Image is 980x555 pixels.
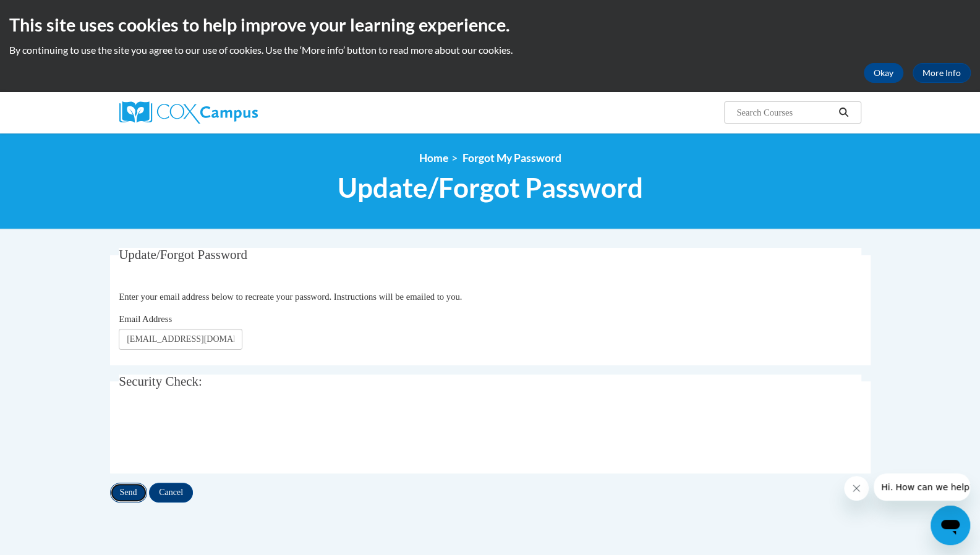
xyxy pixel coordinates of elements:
[7,9,100,19] span: Hi. How can we help?
[119,314,172,324] span: Email Address
[9,43,971,57] p: By continuing to use the site you agree to our use of cookies. Use the ‘More info’ button to read...
[844,476,869,501] iframe: Close message
[119,329,242,350] input: Email
[913,63,971,83] a: More Info
[119,292,462,302] span: Enter your email address below to recreate your password. Instructions will be emailed to you.
[338,171,643,204] span: Update/Forgot Password
[119,410,307,458] iframe: reCAPTCHA
[834,105,853,120] button: Search
[119,374,202,389] span: Security Check:
[9,12,971,37] h2: This site uses cookies to help improve your learning experience.
[119,247,247,262] span: Update/Forgot Password
[419,151,448,164] a: Home
[735,105,834,120] input: Search Courses
[931,506,970,545] iframe: Button to launch messaging window
[874,473,970,501] iframe: Message from company
[462,151,561,164] span: Forgot My Password
[119,101,258,124] img: Cox Campus
[864,63,903,83] button: Okay
[149,483,193,502] input: Cancel
[119,101,354,124] a: Cox Campus
[110,483,147,502] input: Send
